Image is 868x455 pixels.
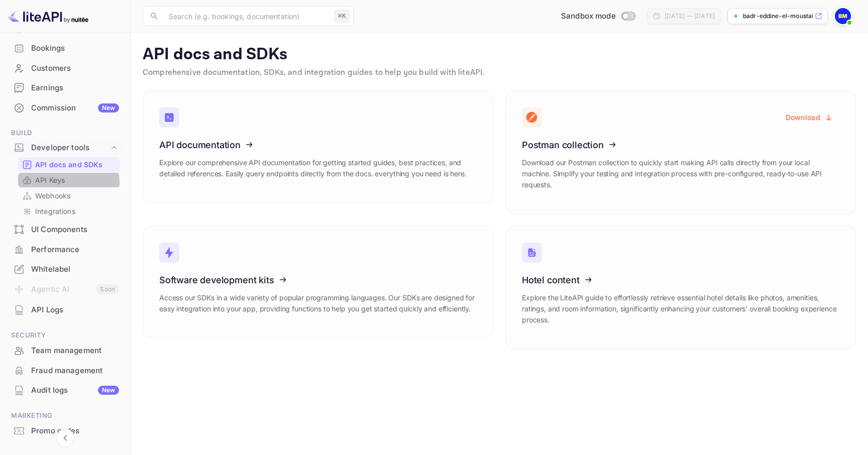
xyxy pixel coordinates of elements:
div: API docs and SDKs [18,157,120,172]
div: Promo codes [6,421,124,441]
span: Security [6,330,124,341]
div: Team management [6,341,124,361]
a: Team management [6,341,124,360]
div: Bookings [31,43,119,54]
a: Software development kitsAccess our SDKs in a wide variety of popular programming languages. Our ... [143,226,493,338]
p: Integrations [35,206,75,216]
div: Developer tools [31,142,109,154]
h3: Hotel content [522,275,839,285]
div: Performance [31,244,119,256]
div: Whitelabel [6,260,124,279]
a: API docs and SDKs [22,159,116,170]
div: UI Components [31,224,119,236]
a: Promo codes [6,421,124,440]
a: Earnings [6,78,124,97]
p: API docs and SDKs [35,159,103,170]
a: API Logs [6,300,124,319]
div: Bookings [6,39,124,58]
div: Earnings [31,82,119,94]
img: LiteAPI logo [8,8,88,24]
div: Team management [31,345,119,357]
span: Build [6,128,124,139]
button: Download [780,107,839,127]
input: Search (e.g. bookings, documentation) [163,6,331,26]
a: Hotel contentExplore the LiteAPI guide to effortlessly retrieve essential hotel details like phot... [505,226,856,349]
div: Webhooks [18,188,120,203]
div: Commission [31,102,119,114]
a: Performance [6,240,124,259]
div: Performance [6,240,124,260]
p: Download our Postman collection to quickly start making API calls directly from your local machin... [522,157,839,190]
div: Fraud management [31,365,119,377]
span: Sandbox mode [561,11,616,22]
div: Fraud management [6,361,124,381]
a: Fraud management [6,361,124,380]
div: ⌘K [335,10,350,23]
div: New [98,386,119,395]
a: Integrations [22,206,116,216]
a: Whitelabel [6,260,124,278]
p: Access our SDKs in a wide variety of popular programming languages. Our SDKs are designed for eas... [159,292,477,314]
span: Marketing [6,410,124,421]
p: Explore the LiteAPI guide to effortlessly retrieve essential hotel details like photos, amenities... [522,292,839,325]
button: Collapse navigation [56,429,74,447]
a: Home [6,19,124,38]
p: API Keys [35,175,65,185]
a: API documentationExplore our comprehensive API documentation for getting started guides, best pra... [143,91,493,203]
div: API Keys [18,173,120,187]
div: UI Components [6,220,124,240]
div: Customers [31,63,119,74]
p: Explore our comprehensive API documentation for getting started guides, best practices, and detai... [159,157,477,179]
div: Earnings [6,78,124,98]
p: badr-eddine-el-moustai... [743,12,813,21]
div: New [98,103,119,112]
div: CommissionNew [6,98,124,118]
div: API Logs [31,304,119,316]
h3: Postman collection [522,140,839,150]
div: Promo codes [31,425,119,437]
img: badr-eddine El moustaine [835,8,851,24]
a: Bookings [6,39,124,57]
div: Audit logs [31,385,119,396]
div: Whitelabel [31,264,119,275]
div: Switch to Production mode [557,11,639,22]
div: API Logs [6,300,124,320]
a: UI Components [6,220,124,239]
p: Webhooks [35,190,70,201]
p: Comprehensive documentation, SDKs, and integration guides to help you build with liteAPI. [143,67,856,79]
a: Webhooks [22,190,116,201]
a: API Keys [22,175,116,185]
a: Audit logsNew [6,381,124,399]
div: [DATE] — [DATE] [665,12,715,21]
h3: Software development kits [159,275,477,285]
p: API docs and SDKs [143,45,856,65]
a: Customers [6,59,124,77]
div: Audit logsNew [6,381,124,400]
div: Developer tools [6,139,124,157]
div: Customers [6,59,124,78]
a: CommissionNew [6,98,124,117]
h3: API documentation [159,140,477,150]
div: Integrations [18,204,120,218]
